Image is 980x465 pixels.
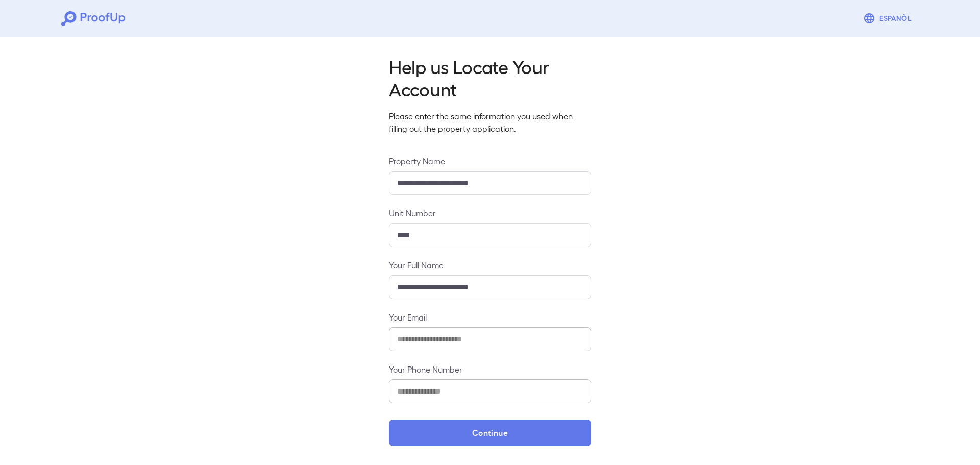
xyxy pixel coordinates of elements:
button: Espanõl [859,8,919,29]
label: Unit Number [389,207,591,219]
p: Please enter the same information you used when filling out the property application. [389,110,591,135]
label: Your Full Name [389,259,591,271]
label: Property Name [389,155,591,167]
label: Your Phone Number [389,363,591,375]
label: Your Email [389,311,591,323]
button: Continue [389,420,591,446]
h2: Help us Locate Your Account [389,55,591,100]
